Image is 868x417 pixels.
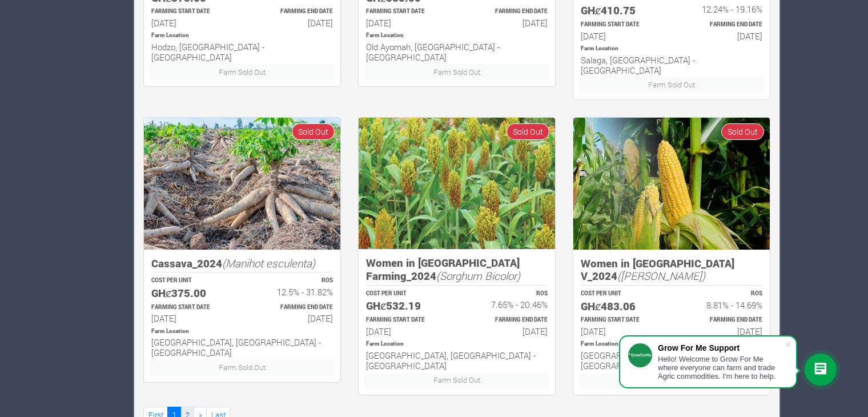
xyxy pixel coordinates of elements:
p: ROS [252,276,333,285]
h5: GHȼ532.19 [366,299,447,312]
h6: 7.65% - 20.46% [467,299,548,310]
p: Estimated Farming End Date [252,7,333,16]
p: Estimated Farming End Date [467,316,548,324]
h6: 8.81% - 14.69% [682,300,762,310]
h6: [DATE] [581,31,661,41]
h6: [GEOGRAPHIC_DATA], [GEOGRAPHIC_DATA] - [GEOGRAPHIC_DATA] [366,350,548,371]
img: growforme image [359,118,555,249]
i: (Sorghum Bicolor) [436,268,520,283]
h5: GHȼ410.75 [581,4,661,17]
p: Location of Farm [581,340,762,348]
h6: Salaga, [GEOGRAPHIC_DATA] - [GEOGRAPHIC_DATA] [581,55,762,75]
h6: [DATE] [252,313,333,323]
h6: [DATE] [252,18,333,28]
p: COST PER UNIT [151,276,232,285]
h6: [DATE] [467,18,548,28]
p: Location of Farm [151,327,333,336]
p: Estimated Farming End Date [682,21,762,29]
h5: Cassava_2024 [151,257,333,270]
h6: [GEOGRAPHIC_DATA], [GEOGRAPHIC_DATA] - [GEOGRAPHIC_DATA] [581,350,762,371]
p: Estimated Farming Start Date [581,21,661,29]
p: Estimated Farming Start Date [366,316,447,324]
h6: Hodzo, [GEOGRAPHIC_DATA] - [GEOGRAPHIC_DATA] [151,42,333,62]
div: Grow For Me Support [658,343,785,352]
h6: [DATE] [366,18,447,28]
span: Sold Out [721,123,764,140]
img: growforme image [144,118,340,250]
div: Hello! Welcome to Grow For Me where everyone can farm and trade Agric commodities. I'm here to help. [658,355,785,380]
p: Estimated Farming Start Date [366,7,447,16]
p: COST PER UNIT [581,290,661,298]
p: Location of Farm [366,31,548,40]
i: ([PERSON_NAME]) [617,268,705,283]
h5: GHȼ375.00 [151,287,232,300]
p: Estimated Farming End Date [467,7,548,16]
h5: Women in [GEOGRAPHIC_DATA] V_2024 [581,257,762,283]
h6: 12.24% - 19.16% [682,4,762,14]
h6: 12.5% - 31.82% [252,287,333,297]
p: ROS [467,290,548,298]
p: Estimated Farming Start Date [151,7,232,16]
p: Location of Farm [366,340,548,348]
h6: Old Ayomah, [GEOGRAPHIC_DATA] - [GEOGRAPHIC_DATA] [366,42,548,62]
h6: [DATE] [151,18,232,28]
h6: [DATE] [467,326,548,336]
h5: Women in [GEOGRAPHIC_DATA] Farming_2024 [366,256,548,282]
p: COST PER UNIT [366,290,447,298]
span: Sold Out [292,123,335,140]
img: growforme image [573,118,770,250]
h5: GHȼ483.06 [581,300,661,313]
h6: [DATE] [682,31,762,41]
h6: [DATE] [682,326,762,336]
h6: [DATE] [151,313,232,323]
p: Estimated Farming End Date [682,316,762,324]
h6: [GEOGRAPHIC_DATA], [GEOGRAPHIC_DATA] - [GEOGRAPHIC_DATA] [151,337,333,358]
p: Location of Farm [581,45,762,53]
p: Estimated Farming Start Date [581,316,661,324]
i: (Manihot esculenta) [222,256,315,270]
p: Location of Farm [151,31,333,40]
h6: [DATE] [581,326,661,336]
p: Estimated Farming End Date [252,303,333,312]
p: Estimated Farming Start Date [151,303,232,312]
p: ROS [682,290,762,298]
h6: [DATE] [366,326,447,336]
span: Sold Out [507,123,549,140]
